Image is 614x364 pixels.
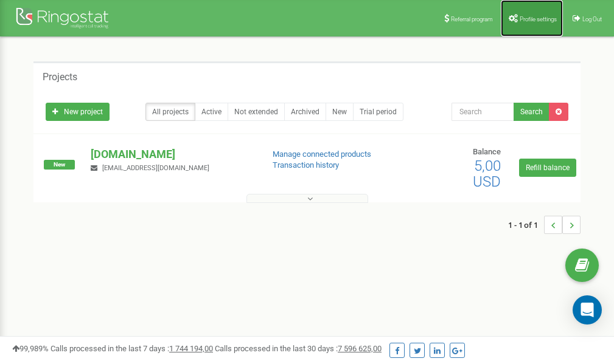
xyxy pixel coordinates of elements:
[145,103,195,121] a: All projects
[273,160,339,170] a: Transaction history
[284,103,326,121] a: Archived
[519,159,576,177] a: Refill balance
[473,157,501,190] span: 5,00 USD
[451,16,493,22] span: Referral program
[338,344,382,353] u: 7 596 625,00
[228,103,285,121] a: Not extended
[44,160,75,170] span: New
[473,147,501,156] span: Balance
[169,344,213,353] u: 1 744 194,00
[520,16,557,22] span: Profile settings
[508,216,544,234] span: 1 - 1 of 1
[102,164,209,172] span: [EMAIL_ADDRESS][DOMAIN_NAME]
[452,103,514,121] input: Search
[195,103,228,121] a: Active
[273,149,371,159] a: Manage connected products
[326,103,354,121] a: New
[353,103,403,121] a: Trial period
[43,72,77,83] h5: Projects
[514,103,549,121] button: Search
[582,16,602,22] span: Log Out
[573,295,602,325] div: Open Intercom Messenger
[46,103,110,121] a: New project
[215,344,382,353] span: Calls processed in the last 30 days :
[51,344,213,353] span: Calls processed in the last 7 days :
[91,146,253,162] p: [DOMAIN_NAME]
[12,344,49,353] span: 99,989%
[508,204,581,246] nav: ...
